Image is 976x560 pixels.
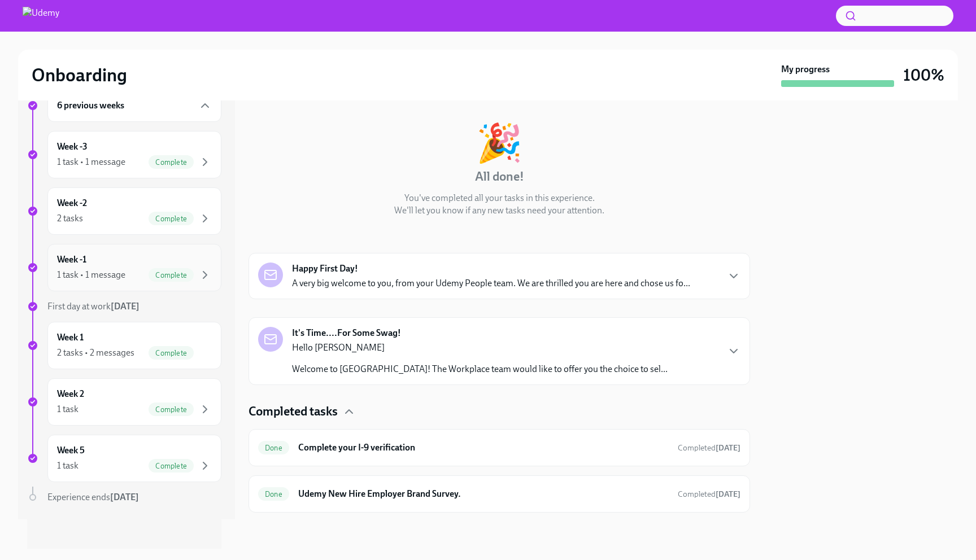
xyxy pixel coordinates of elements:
[298,441,669,454] h6: Complete your I-9 verification
[149,215,194,223] span: Complete
[27,187,221,235] a: Week -22 tasksComplete
[57,331,84,344] h6: Week 1
[258,485,740,503] a: DoneUdemy New Hire Employer Brand Survey.Completed[DATE]
[292,327,401,339] strong: It's Time....For Some Swag!
[57,460,79,472] div: 1 task
[149,405,194,414] span: Complete
[47,89,221,122] div: 6 previous weeks
[111,301,140,312] strong: [DATE]
[394,204,604,217] p: We'll let you know if any new tasks need your attention.
[149,158,194,167] span: Complete
[249,403,750,420] div: Completed tasks
[57,269,125,281] div: 1 task • 1 message
[292,277,690,290] p: A very big welcome to you, from your Udemy People team. We are thrilled you are here and chose us...
[110,492,139,502] strong: [DATE]
[298,488,669,500] h6: Udemy New Hire Employer Brand Survey.
[903,65,944,85] h3: 100%
[27,378,221,426] a: Week 21 taskComplete
[57,212,83,225] div: 2 tasks
[27,300,221,313] a: First day at work[DATE]
[678,443,740,453] span: June 11th, 2025 11:45
[23,7,59,25] img: Udemy
[57,156,125,168] div: 1 task • 1 message
[404,192,595,204] p: You've completed all your tasks in this experience.
[149,462,194,470] span: Complete
[47,492,139,502] span: Experience ends
[678,489,740,500] span: June 11th, 2025 10:58
[292,342,668,354] p: Hello [PERSON_NAME]
[57,253,86,266] h6: Week -1
[475,168,524,185] h4: All done!
[258,444,289,452] span: Done
[149,349,194,357] span: Complete
[292,363,668,375] p: Welcome to [GEOGRAPHIC_DATA]! The Workplace team would like to offer you the choice to sel...
[57,403,79,415] div: 1 task
[258,490,289,498] span: Done
[716,489,740,499] strong: [DATE]
[781,63,830,76] strong: My progress
[47,301,140,312] span: First day at work
[149,271,194,279] span: Complete
[678,489,740,499] span: Completed
[476,124,522,161] div: 🎉
[57,388,84,400] h6: Week 2
[32,64,127,86] h2: Onboarding
[27,322,221,369] a: Week 12 tasks • 2 messagesComplete
[57,444,85,457] h6: Week 5
[57,99,124,112] h6: 6 previous weeks
[716,443,740,453] strong: [DATE]
[57,141,88,153] h6: Week -3
[678,443,740,453] span: Completed
[27,131,221,178] a: Week -31 task • 1 messageComplete
[57,197,87,209] h6: Week -2
[258,439,740,457] a: DoneComplete your I-9 verificationCompleted[DATE]
[27,435,221,482] a: Week 51 taskComplete
[292,262,358,275] strong: Happy First Day!
[57,347,134,359] div: 2 tasks • 2 messages
[249,403,338,420] h4: Completed tasks
[27,244,221,291] a: Week -11 task • 1 messageComplete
